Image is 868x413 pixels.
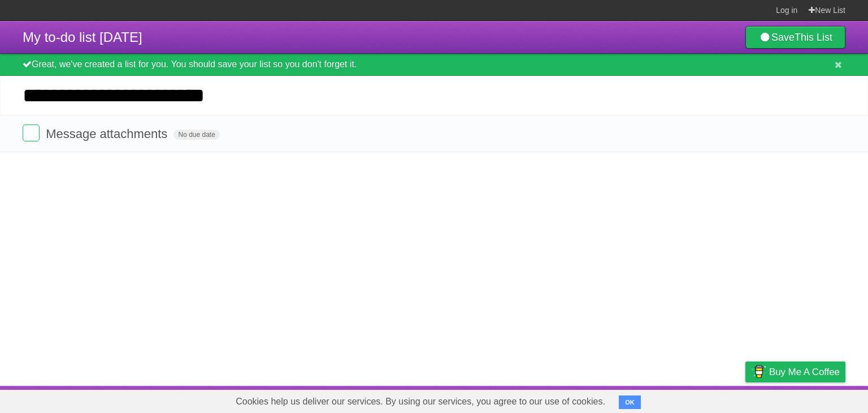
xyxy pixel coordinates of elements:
span: No due date [173,130,219,140]
label: Done [23,124,40,141]
img: Buy me a coffee [751,362,766,381]
a: SaveThis List [745,26,845,49]
a: Terms [692,389,717,410]
span: Buy me a coffee [769,362,840,382]
a: About [595,389,619,410]
b: This List [795,32,832,43]
span: Cookies help us deliver our services. By using our services, you agree to our use of cookies. [224,390,617,413]
a: Privacy [731,389,760,410]
button: OK [619,395,641,409]
span: Message attachments [46,127,170,141]
a: Buy me a coffee [745,362,845,382]
a: Suggest a feature [774,389,845,410]
span: My to-do list [DATE] [23,29,142,45]
a: Developers [632,389,678,410]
